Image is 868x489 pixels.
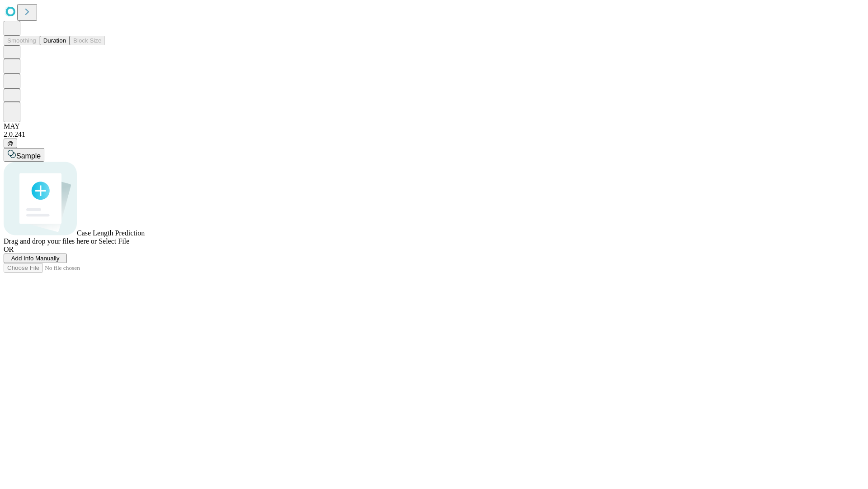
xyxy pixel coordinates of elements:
[4,139,17,148] button: @
[16,152,41,160] span: Sample
[4,254,67,263] button: Add Info Manually
[7,140,14,147] span: @
[4,245,14,253] span: OR
[4,36,40,45] button: Smoothing
[77,229,145,237] span: Case Length Prediction
[70,36,105,45] button: Block Size
[4,130,864,139] div: 2.0.241
[4,122,864,130] div: MAY
[11,255,60,262] span: Add Info Manually
[4,237,97,245] span: Drag and drop your files here or
[99,237,129,245] span: Select File
[4,148,44,162] button: Sample
[40,36,70,45] button: Duration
